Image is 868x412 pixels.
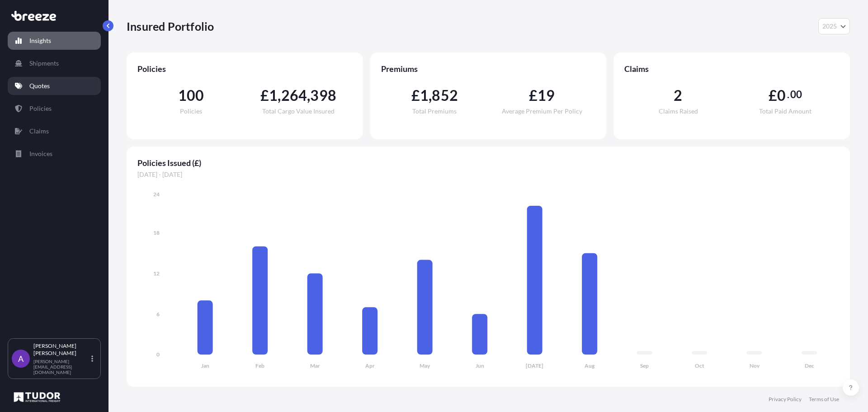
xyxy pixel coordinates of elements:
[412,108,457,114] span: Total Premiums
[8,54,101,72] a: Shipments
[8,32,101,50] a: Insights
[695,362,704,369] tspan: Oct
[156,311,160,317] tspan: 6
[153,229,160,236] tspan: 18
[153,191,160,198] tspan: 24
[790,91,802,98] span: 00
[307,88,310,103] span: ,
[11,390,63,404] img: organization-logo
[201,362,209,369] tspan: Jan
[809,396,839,403] a: Terms of Use
[153,270,160,277] tspan: 12
[526,362,543,369] tspan: [DATE]
[529,88,538,103] span: £
[750,362,760,369] tspan: Nov
[818,18,850,34] button: Year Selector
[178,88,204,103] span: 100
[29,127,49,136] p: Claims
[260,88,269,103] span: £
[759,108,811,114] span: Total Paid Amount
[281,88,307,103] span: 264
[381,63,596,74] span: Premiums
[429,88,432,103] span: ,
[8,145,101,163] a: Invoices
[33,342,90,357] p: [PERSON_NAME] [PERSON_NAME]
[365,362,375,369] tspan: Apr
[137,63,352,74] span: Policies
[29,104,52,113] p: Policies
[502,108,582,114] span: Average Premium Per Policy
[310,88,336,103] span: 398
[29,149,52,158] p: Invoices
[624,63,839,74] span: Claims
[127,19,214,33] p: Insured Portfolio
[29,81,50,90] p: Quotes
[8,99,101,118] a: Policies
[310,362,320,369] tspan: Mar
[29,36,51,45] p: Insights
[278,88,281,103] span: ,
[33,359,90,375] p: [PERSON_NAME][EMAIL_ADDRESS][DOMAIN_NAME]
[585,362,595,369] tspan: Aug
[411,88,420,103] span: £
[538,88,555,103] span: 19
[255,362,264,369] tspan: Feb
[787,91,789,98] span: .
[822,22,837,31] span: 2025
[674,88,682,103] span: 2
[659,108,698,114] span: Claims Raised
[137,170,839,179] span: [DATE] - [DATE]
[137,157,839,168] span: Policies Issued (£)
[156,351,160,358] tspan: 0
[262,108,335,114] span: Total Cargo Value Insured
[777,88,786,103] span: 0
[18,354,24,363] span: A
[8,122,101,140] a: Claims
[769,88,777,103] span: £
[769,396,802,403] a: Privacy Policy
[640,362,649,369] tspan: Sep
[29,59,59,68] p: Shipments
[432,88,458,103] span: 852
[269,88,278,103] span: 1
[805,362,814,369] tspan: Dec
[420,88,429,103] span: 1
[8,77,101,95] a: Quotes
[180,108,202,114] span: Policies
[420,362,430,369] tspan: May
[476,362,484,369] tspan: Jun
